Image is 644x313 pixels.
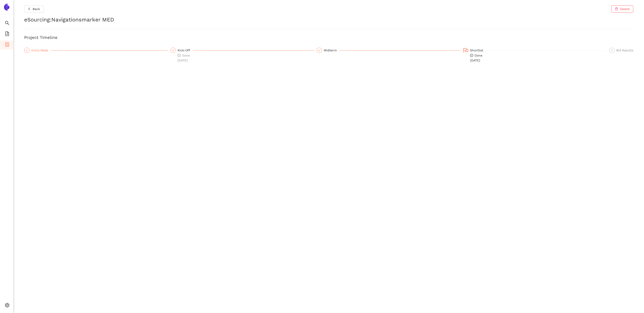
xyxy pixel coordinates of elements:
[616,48,633,52] span: Bid Results
[470,54,482,62] span: Done [DATE]
[172,49,174,52] span: check
[5,41,9,50] span: container
[31,48,51,53] div: Entry Mask
[318,49,321,52] span: check
[28,7,31,11] span: left
[470,48,486,53] div: Shortlist
[5,19,9,28] span: search
[611,49,613,52] span: 5
[33,6,40,11] span: Back
[5,301,9,310] span: setting
[615,7,618,11] span: delete
[620,6,630,11] span: Delete
[3,4,10,11] img: Logo
[178,48,193,53] div: Kick-Off
[463,48,606,63] div: Shortlistcheck-circleDone[DATE]
[178,54,190,62] span: Done [DATE]
[24,35,633,40] h3: Project Timeline
[5,30,9,39] span: file-add
[24,5,44,13] button: leftBack
[178,54,181,57] span: check-circle
[25,49,28,52] span: check
[324,48,339,53] div: Midterm
[24,16,633,24] h2: eSourcing : Navigationsmarker MED
[24,48,168,53] div: Entry Mask
[470,54,473,57] span: check-circle
[611,5,633,13] button: deleteDelete
[463,48,468,53] span: flag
